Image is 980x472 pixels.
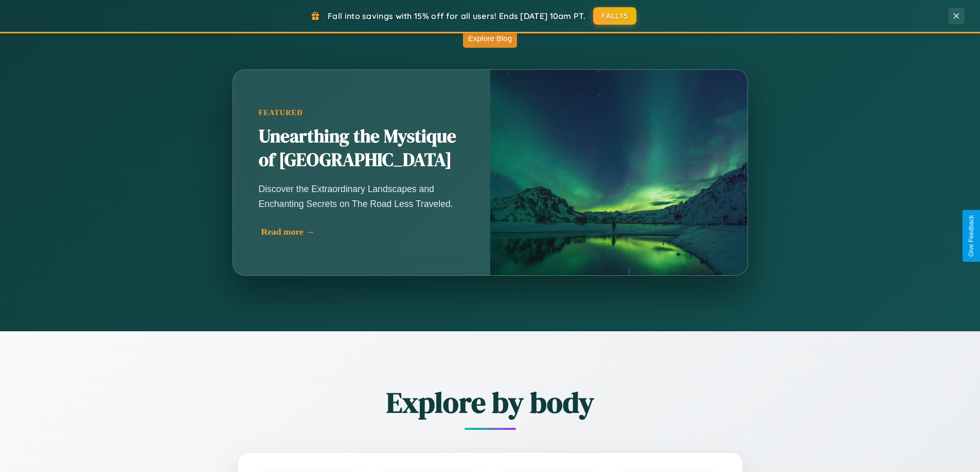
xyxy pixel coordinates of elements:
[259,182,465,211] p: Discover the Extraordinary Landscapes and Enchanting Secrets on The Road Less Traveled.
[463,29,517,48] button: Explore Blog
[182,383,799,422] h2: Explore by body
[968,215,975,257] div: Give Feedback
[593,7,636,25] button: FALL15
[259,125,465,172] h2: Unearthing the Mystique of [GEOGRAPHIC_DATA]
[328,11,585,21] span: Fall into savings with 15% off for all users! Ends [DATE] 10am PT.
[261,226,467,237] div: Read more →
[259,108,465,117] div: Featured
